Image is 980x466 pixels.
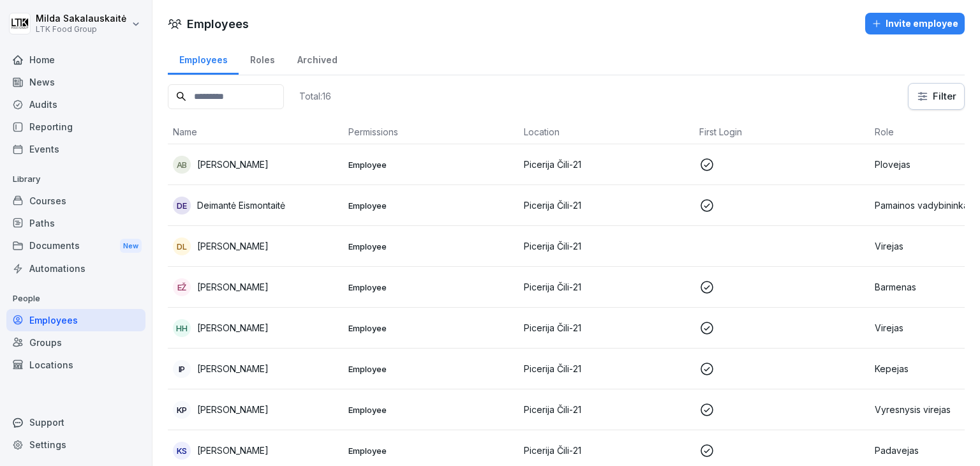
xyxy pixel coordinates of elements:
[348,159,514,170] p: Employee
[6,411,145,433] div: Support
[173,237,191,255] div: DL
[6,116,145,138] a: Reporting
[239,42,286,75] a: Roles
[519,120,694,144] th: Location
[197,280,269,294] p: [PERSON_NAME]
[197,403,269,416] p: [PERSON_NAME]
[6,234,145,258] div: Documents
[524,239,689,253] p: Picerija Čili-21
[197,158,269,171] p: [PERSON_NAME]
[299,90,331,102] p: Total: 16
[348,404,514,416] p: Employee
[6,289,145,309] p: People
[6,138,145,160] a: Events
[197,321,269,334] p: [PERSON_NAME]
[6,433,145,456] a: Settings
[197,444,269,457] p: [PERSON_NAME]
[865,13,965,34] button: Invite employee
[173,319,191,337] div: HH
[348,445,514,456] p: Employee
[348,200,514,211] p: Employee
[197,362,269,375] p: [PERSON_NAME]
[524,444,689,457] p: Picerija Čili-21
[6,354,145,376] a: Locations
[6,331,145,354] a: Groups
[6,49,145,71] a: Home
[916,90,956,103] div: Filter
[524,403,689,416] p: Picerija Čili-21
[524,158,689,171] p: Picerija Čili-21
[173,156,191,174] div: AB
[348,282,514,293] p: Employee
[168,42,239,75] a: Employees
[197,239,269,253] p: [PERSON_NAME]
[6,212,145,234] a: Paths
[173,401,191,419] div: KP
[348,241,514,252] p: Employee
[173,278,191,296] div: EŽ
[524,280,689,294] p: Picerija Čili-21
[36,25,126,34] p: LTK Food Group
[348,363,514,375] p: Employee
[909,84,964,109] button: Filter
[173,442,191,460] div: KS
[173,360,191,378] div: IP
[6,309,145,331] a: Employees
[6,190,145,212] a: Courses
[36,13,126,24] p: Milda Sakalauskaitė
[6,93,145,116] a: Audits
[6,257,145,280] a: Automations
[173,197,191,214] div: DE
[168,120,343,144] th: Name
[524,321,689,334] p: Picerija Čili-21
[524,199,689,212] p: Picerija Čili-21
[872,17,958,31] div: Invite employee
[6,234,145,258] a: DocumentsNew
[286,42,348,75] a: Archived
[197,199,285,212] p: Deimantė Eismontaitė
[348,322,514,334] p: Employee
[187,15,249,33] h1: Employees
[524,362,689,375] p: Picerija Čili-21
[120,239,142,253] div: New
[6,169,145,190] p: Library
[694,120,870,144] th: First Login
[343,120,519,144] th: Permissions
[6,71,145,93] a: News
